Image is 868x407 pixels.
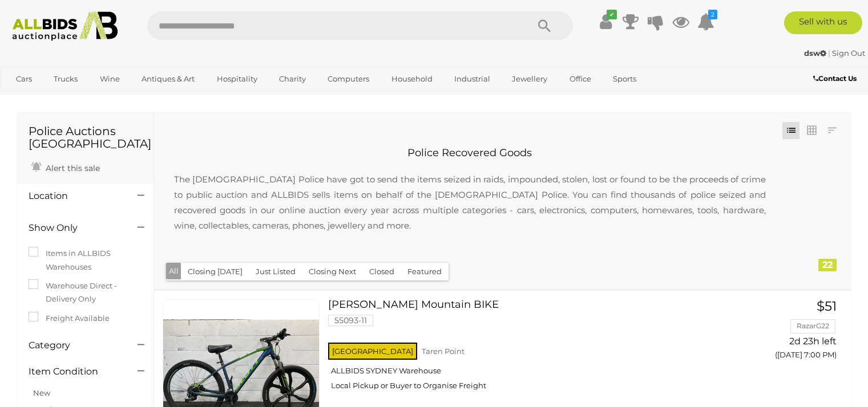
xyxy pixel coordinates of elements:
[29,312,110,325] label: Freight Available
[166,263,181,279] button: All
[784,11,862,34] a: Sell with us
[813,74,857,83] b: Contact Us
[744,299,840,366] a: $51 RazarG22 2d 23h left ([DATE] 7:00 PM)
[562,70,599,88] a: Office
[29,158,103,176] a: Alert this sale
[516,11,573,40] button: Search
[697,11,714,32] a: 2
[33,388,50,397] a: New
[29,279,142,306] label: Warehouse Direct - Delivery Only
[163,148,777,159] h2: Police Recovered Goods
[209,70,265,88] a: Hospitality
[6,11,124,41] img: Allbids.com.au
[29,125,142,150] h1: Police Auctions [GEOGRAPHIC_DATA]
[29,223,120,233] h4: Show Only
[92,70,127,88] a: Wine
[401,263,449,280] button: Featured
[29,247,142,274] label: Items in ALLBIDS Warehouses
[384,70,440,88] a: Household
[607,10,617,19] i: ✔
[29,191,120,201] h4: Location
[181,263,249,280] button: Closing [DATE]
[708,10,717,19] i: 2
[597,11,614,32] a: ✔
[504,70,555,88] a: Jewellery
[29,367,120,377] h4: Item Condition
[272,70,313,88] a: Charity
[813,72,859,85] a: Contact Us
[804,48,828,58] a: dsw
[605,70,644,88] a: Sports
[9,88,104,107] a: [GEOGRAPHIC_DATA]
[46,70,85,88] a: Trucks
[302,263,363,280] button: Closing Next
[832,48,865,58] a: Sign Out
[320,70,377,88] a: Computers
[447,70,498,88] a: Industrial
[43,163,100,173] span: Alert this sale
[29,340,120,351] h4: Category
[9,70,39,88] a: Cars
[337,299,726,399] a: [PERSON_NAME] Mountain BIKE 55093-11 [GEOGRAPHIC_DATA] Taren Point ALLBIDS SYDNEY Warehouse Local...
[804,48,826,58] strong: dsw
[362,263,401,280] button: Closed
[828,48,830,58] span: |
[249,263,302,280] button: Just Listed
[134,70,202,88] a: Antiques & Art
[163,160,777,245] p: The [DEMOGRAPHIC_DATA] Police have got to send the items seized in raids, impounded, stolen, lost...
[817,298,837,314] span: $51
[818,259,837,271] div: 22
